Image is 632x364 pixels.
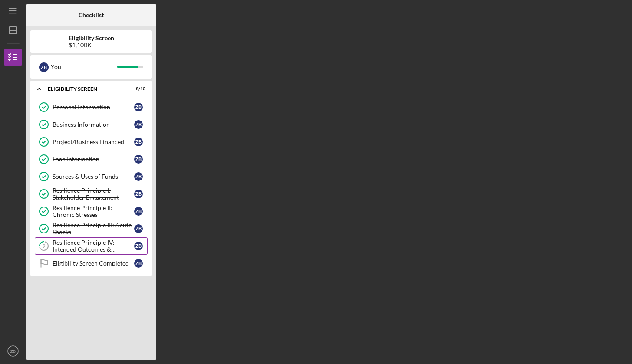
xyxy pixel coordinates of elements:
[134,224,143,233] div: Z B
[134,138,143,146] div: Z B
[53,173,134,180] div: Sources & Uses of Funds
[53,156,134,163] div: Loan Information
[4,342,22,360] button: ZB
[134,120,143,129] div: Z B
[134,259,143,268] div: Z B
[35,98,148,116] a: Personal InformationZB
[69,35,114,42] b: Eligibility Screen
[53,204,134,218] div: Resilience Principle II: Chronic Stresses
[43,243,46,249] tspan: 9
[53,138,134,145] div: Project/Business Financed
[35,220,148,237] a: Resilience Principle III: Acute ShocksZB
[35,237,148,255] a: 9Resilience Principle IV: Intended Outcomes & Measures DefinedZB
[35,151,148,168] a: Loan InformationZB
[69,42,114,49] div: $1,100K
[53,187,134,201] div: Resilience Principle I: Stakeholder Engagement
[51,59,117,74] div: You
[53,222,134,236] div: Resilience Principle III: Acute Shocks
[10,349,16,354] text: ZB
[48,86,124,92] div: Eligibility Screen
[35,168,148,185] a: Sources & Uses of FundsZB
[130,86,145,92] div: 8 / 10
[79,12,104,19] b: Checklist
[53,104,134,111] div: Personal Information
[35,116,148,133] a: Business InformationZB
[134,190,143,198] div: Z B
[134,103,143,111] div: Z B
[134,155,143,164] div: Z B
[134,172,143,181] div: Z B
[53,121,134,128] div: Business Information
[134,242,143,250] div: Z B
[134,207,143,216] div: Z B
[35,203,148,220] a: Resilience Principle II: Chronic StressesZB
[53,239,134,253] div: Resilience Principle IV: Intended Outcomes & Measures Defined
[35,185,148,203] a: Resilience Principle I: Stakeholder EngagementZB
[53,260,134,267] div: Eligibility Screen Completed
[35,133,148,151] a: Project/Business FinancedZB
[35,255,148,272] a: Eligibility Screen CompletedZB
[39,62,49,72] div: Z B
